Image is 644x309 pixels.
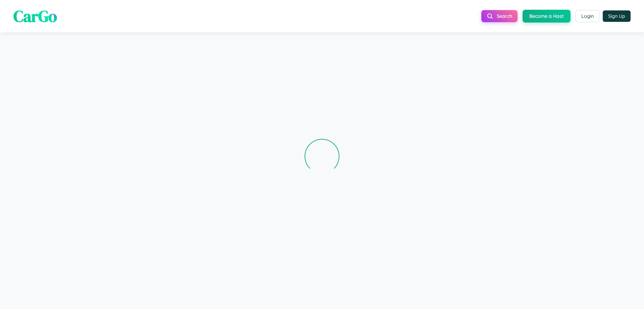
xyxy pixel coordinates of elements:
[576,10,599,22] button: Login
[497,13,512,19] span: Search
[523,10,571,23] button: Become a Host
[13,5,57,27] span: CarGo
[481,10,518,22] button: Search
[603,10,631,22] button: Sign Up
